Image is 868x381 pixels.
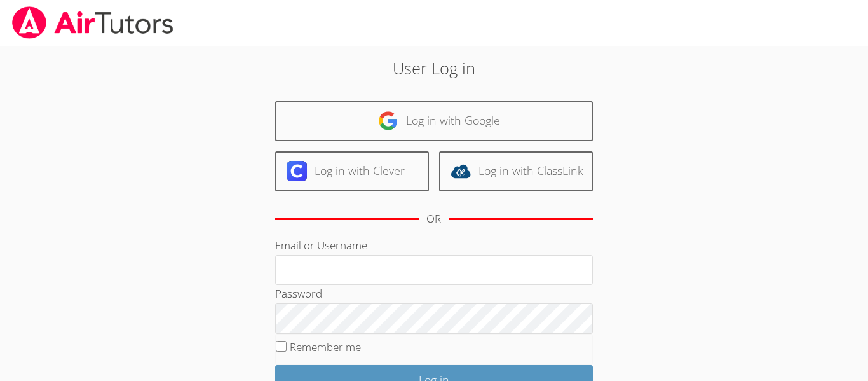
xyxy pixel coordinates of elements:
img: airtutors_banner-c4298cdbf04f3fff15de1276eac7730deb9818008684d7c2e4769d2f7ddbe033.png [11,6,175,39]
img: clever-logo-6eab21bc6e7a338710f1a6ff85c0baf02591cd810cc4098c63d3a4b26e2feb20.svg [287,161,307,181]
div: OR [426,210,441,228]
a: Log in with Clever [275,151,429,191]
a: Log in with Google [275,101,593,141]
img: classlink-logo-d6bb404cc1216ec64c9a2012d9dc4662098be43eaf13dc465df04b49fa7ab582.svg [451,161,471,181]
img: google-logo-50288ca7cdecda66e5e0955fdab243c47b7ad437acaf1139b6f446037453330a.svg [378,111,398,131]
a: Log in with ClassLink [439,151,593,191]
h2: User Log in [200,56,668,80]
label: Remember me [290,340,361,354]
label: Password [275,286,322,301]
label: Email or Username [275,238,367,253]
